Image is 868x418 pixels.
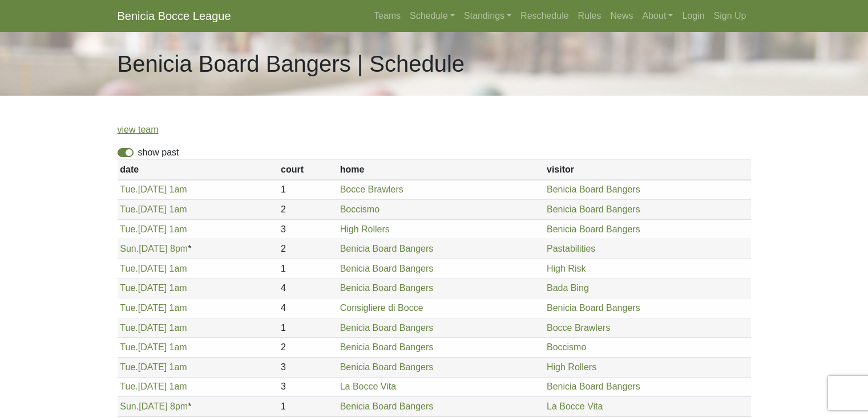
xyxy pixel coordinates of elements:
[120,264,138,273] span: Tue.
[547,362,596,372] a: High Rollers
[547,342,586,352] a: Boccismo
[547,303,640,313] a: Benicia Board Bangers
[120,362,187,372] a: Tue.[DATE] 1am
[120,323,187,333] a: Tue.[DATE] 1am
[120,303,138,313] span: Tue.
[547,185,640,194] a: Benicia Board Bangers
[544,160,750,180] th: visitor
[606,5,638,27] a: News
[337,160,544,180] th: home
[340,264,434,273] a: Benicia Board Bangers
[547,204,640,214] a: Benicia Board Bangers
[118,50,465,77] h1: Benicia Board Bangers | Schedule
[340,244,434,253] a: Benicia Board Bangers
[120,204,187,214] a: Tue.[DATE] 1am
[547,264,586,273] a: High Risk
[278,397,337,417] td: 1
[340,342,434,352] a: Benicia Board Bangers
[120,283,138,293] span: Tue.
[677,5,709,27] a: Login
[120,264,187,273] a: Tue.[DATE] 1am
[369,5,405,27] a: Teams
[340,401,434,411] a: Benicia Board Bangers
[547,244,595,253] a: Pastabilities
[278,278,337,298] td: 4
[547,382,640,391] a: Benicia Board Bangers
[120,401,139,411] span: Sun.
[120,204,138,214] span: Tue.
[278,180,337,200] td: 1
[120,323,138,333] span: Tue.
[278,219,337,239] td: 3
[547,224,640,234] a: Benicia Board Bangers
[278,200,337,220] td: 2
[120,382,138,391] span: Tue.
[516,5,574,27] a: Reschedule
[709,5,751,27] a: Sign Up
[278,298,337,318] td: 4
[405,5,459,27] a: Schedule
[278,160,337,180] th: court
[120,224,187,234] a: Tue.[DATE] 1am
[118,160,278,180] th: date
[278,318,337,338] td: 1
[278,357,337,377] td: 3
[547,323,610,333] a: Bocce Brawlers
[120,382,187,391] a: Tue.[DATE] 1am
[340,224,390,234] a: High Rollers
[120,224,138,234] span: Tue.
[278,338,337,358] td: 2
[120,362,138,372] span: Tue.
[278,259,337,278] td: 1
[340,323,434,333] a: Benicia Board Bangers
[138,146,179,159] label: show past
[340,303,423,313] a: Consigliere di Bocce
[120,283,187,293] a: Tue.[DATE] 1am
[120,303,187,313] a: Tue.[DATE] 1am
[547,283,589,293] a: Bada Bing
[118,125,159,134] a: view team
[340,283,434,293] a: Benicia Board Bangers
[120,244,188,253] a: Sun.[DATE] 8pm
[340,362,434,372] a: Benicia Board Bangers
[120,342,187,352] a: Tue.[DATE] 1am
[340,382,396,391] a: La Bocce Vita
[278,239,337,259] td: 2
[278,377,337,397] td: 3
[638,5,678,27] a: About
[459,5,516,27] a: Standings
[340,204,380,214] a: Boccismo
[120,185,187,194] a: Tue.[DATE] 1am
[120,244,139,253] span: Sun.
[574,5,606,27] a: Rules
[547,401,603,411] a: La Bocce Vita
[120,401,188,411] a: Sun.[DATE] 8pm
[118,5,231,27] a: Benicia Bocce League
[340,185,403,194] a: Bocce Brawlers
[120,185,138,194] span: Tue.
[120,342,138,352] span: Tue.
